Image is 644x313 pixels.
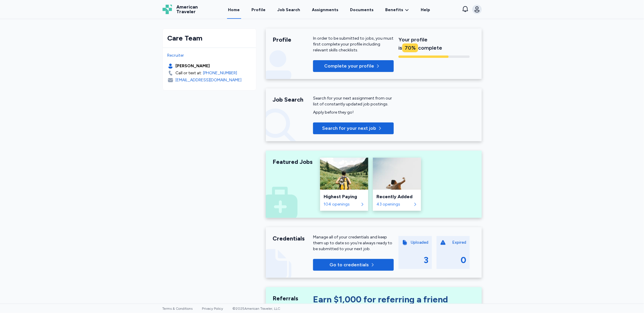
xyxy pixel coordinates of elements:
div: Manage all of your credentials and keep them up to date so you’re always ready to be submitted to... [313,234,394,252]
div: 43 openings [376,201,412,207]
button: Complete your profile [313,60,394,72]
a: Home [227,1,241,19]
button: Go to credentials [313,259,394,271]
div: Care Team [168,33,251,43]
span: American Traveler [177,5,198,14]
div: 70 % [402,43,418,52]
div: Referrals [273,294,313,302]
div: Recently Added [376,193,417,200]
div: 104 openings [324,201,359,207]
div: Profile [273,36,313,44]
div: Job Search [273,95,313,104]
span: Benefits [386,7,403,13]
div: Your profile is complete [398,36,470,52]
img: Logo [163,5,172,14]
img: Highest Paying [320,158,368,190]
div: Highest Paying [324,193,365,200]
div: Apply before they go! [313,110,394,115]
span: Search for your next job [322,125,376,132]
p: In order to be submitted to jobs, you must first complete your profile including relevant skills ... [313,36,394,53]
div: 0 [461,255,466,265]
div: Job Search [278,7,300,13]
div: Featured Jobs [273,158,313,166]
p: Complete your profile [324,63,374,70]
div: Uploaded [411,240,428,245]
img: Recently Added [373,158,421,190]
div: Call or text at: [176,70,202,76]
div: Earn $1,000 for referring a friend [313,294,469,307]
div: [EMAIL_ADDRESS][DOMAIN_NAME] [176,77,242,83]
div: 3 [424,255,428,265]
a: Privacy Policy [202,307,223,311]
a: Recently AddedRecently Added43 openings [373,158,421,211]
a: Terms & Conditions [163,307,193,311]
a: Highest PayingHighest Paying104 openings [320,158,368,211]
button: Search for your next job [313,122,394,134]
span: Go to credentials [330,261,369,268]
div: Expired [452,240,466,245]
a: Benefits [386,7,409,13]
div: Search for your next assignment from our list of constantly updated job postings. [313,95,394,107]
div: Recruiter [168,53,251,58]
a: [PHONE_NUMBER] [203,70,237,76]
span: © 2025 American Traveler, LLC [233,307,280,311]
div: [PERSON_NAME] [176,63,210,69]
div: Credentials [273,234,313,243]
